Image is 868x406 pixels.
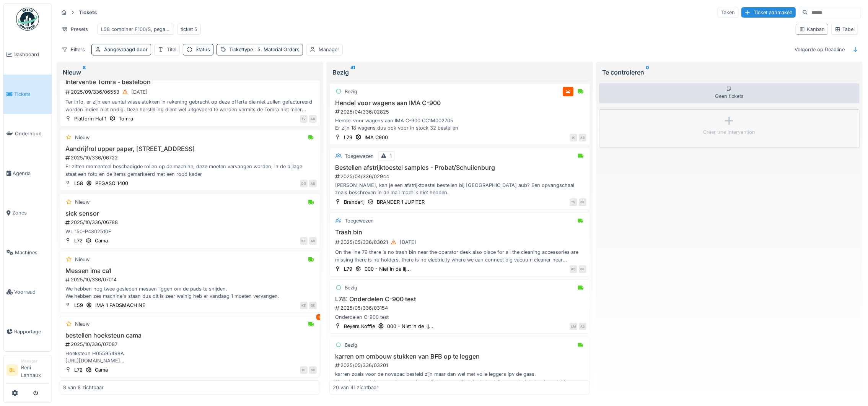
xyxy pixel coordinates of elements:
div: Taken [718,7,738,18]
a: Zones [3,193,52,233]
div: 1 [316,314,322,320]
div: 20 van 41 zichtbaar [333,384,378,391]
div: Status [195,46,210,53]
sup: 0 [646,68,649,77]
a: Tickets [3,75,52,114]
div: Manager [319,46,339,53]
h3: Bestellen afstrijktoestel samples - Probat/Schuilenburg [333,164,586,171]
div: Bezig [332,68,587,77]
div: Nieuw [75,134,90,141]
div: 2025/10/336/07014 [65,276,317,283]
div: KE [300,237,308,245]
h3: bestellen hoeksteun cama [63,332,317,339]
div: L59 [74,302,83,309]
div: 8 van 8 zichtbaar [63,384,104,391]
div: L58 [74,180,83,187]
div: 000 - Niet in de lij... [365,265,411,273]
span: Rapportage [14,328,49,335]
h3: Hendel voor wagens aan IMA C-900 [333,99,586,107]
div: Volgorde op Deadline [791,44,848,55]
div: 2025/05/336/03021 [334,237,586,247]
div: GE [579,198,586,206]
div: AB [309,115,317,123]
h3: sick sensor [63,210,317,217]
li: BL [7,364,18,376]
span: Agenda [13,170,49,177]
div: IK [570,134,577,141]
div: Tickettype [229,46,300,53]
h3: L78: Onderdelen C-900 test [333,296,586,303]
div: TV [300,115,308,123]
div: Geen tickets [599,83,860,103]
a: Dashboard [3,35,52,75]
div: Hendel voor wagens aan IMA C-900 CC1M002705 Er zijn 18 wagens dus ook voor in stock 32 bestellen [333,117,586,132]
div: Kanban [799,26,825,33]
a: Agenda [3,154,52,193]
div: AB [309,180,317,187]
div: Tomra [119,115,133,122]
div: Filters [58,44,88,55]
div: Bezig [345,284,357,291]
div: KD [570,265,577,273]
div: 2025/05/336/03201 [334,362,586,369]
div: 000 - Niet in de lij... [387,323,433,330]
div: On the line 79 there is no trash bin near the operator desk also place for all the cleaning acces... [333,248,586,263]
div: Cama [95,237,108,244]
div: Branderij [344,198,365,206]
span: Machines [15,249,49,256]
div: GE [579,265,586,273]
div: GE [309,302,317,309]
h3: Aandrijfrol upper paper, [STREET_ADDRESS] [63,145,317,153]
div: WL 150-P4302510F [63,228,317,235]
div: [DATE] [400,239,416,246]
div: [DATE] [131,88,148,96]
div: Créer une intervention [703,128,755,136]
span: : 5. Material Orders [253,47,300,52]
div: Nieuw [75,320,90,328]
div: L79 [344,265,352,273]
a: Onderhoud [3,114,52,154]
div: Manager [21,358,49,364]
div: ticket 5 [181,26,197,33]
div: L72 [74,366,83,374]
a: Voorraad [3,272,52,312]
div: SB [309,366,317,374]
div: BL [300,366,308,374]
div: Toegewezen [345,153,374,160]
div: Nieuw [63,68,317,77]
div: Hoeksteun H05595498A [URL][DOMAIN_NAME] was niet automatisch besteld omdat er nog op locatie H2 lag [63,350,317,364]
div: 2025/10/336/07087 [65,341,317,348]
div: 2025/04/336/02825 [334,108,586,115]
div: 2025/10/336/06788 [65,219,317,226]
div: Nieuw [75,256,90,263]
sup: 41 [350,68,355,77]
div: Toegewezen [345,217,374,224]
div: Bezig [345,88,357,95]
a: BL ManagerBeni Lannaux [7,358,49,384]
div: AB [579,323,586,330]
span: Onderhoud [15,130,49,137]
span: Voorraad [14,288,49,296]
div: AB [309,237,317,245]
a: Machines [3,233,52,273]
span: Dashboard [13,51,49,58]
div: Tabel [835,26,855,33]
div: Platform Hal 1 [74,115,106,122]
div: IMA C900 [365,134,388,141]
div: Er zitten momenteel beschadigde rollen op de machine, deze moeten vervangen worden, in de bijlage... [63,163,317,177]
div: KE [300,302,308,309]
div: AB [579,134,586,141]
div: Nieuw [75,198,90,206]
h3: Trash bin [333,229,586,236]
div: LM [570,323,577,330]
div: Cama [95,366,108,374]
span: Tickets [14,91,49,98]
div: Ticket aanmaken [741,7,796,18]
strong: Tickets [76,9,100,16]
div: Ter info, er zijn een aantal wisselstukken in rekening gebracht op deze offerte die niet zullen g... [63,98,317,113]
div: 2025/09/336/06553 [65,87,317,97]
div: 1 [390,153,392,160]
div: IMA 1 PADSMACHINE [95,302,145,309]
div: 2025/05/336/03154 [334,304,586,312]
div: 2025/04/336/02944 [334,173,586,180]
